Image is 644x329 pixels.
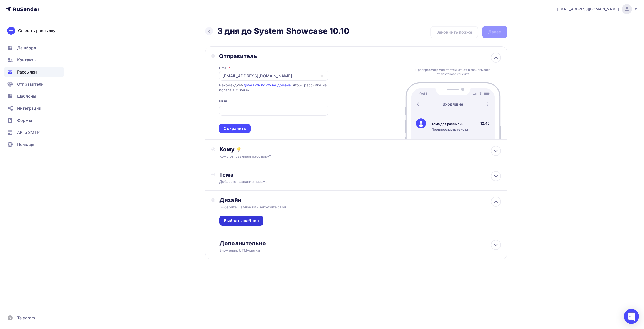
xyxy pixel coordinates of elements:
h2: 3 дня до System Showcase 10.10 [217,26,349,36]
div: Выбрать шаблон [224,218,259,224]
div: 12:45 [480,121,490,126]
span: Дашборд [17,45,36,51]
span: Контакты [17,57,37,63]
div: Дизайн [219,197,501,204]
span: Рассылки [17,69,37,75]
a: [EMAIL_ADDRESS][DOMAIN_NAME] [557,4,638,14]
div: Дополнительно [219,240,501,247]
div: Имя [219,99,227,104]
div: Тема [219,171,318,178]
span: Помощь [17,141,34,148]
div: Предпросмотр может отличаться в зависимости от почтового клиента [414,68,492,76]
div: Вложения, UTM–метки [219,248,473,253]
span: API и SMTP [17,129,40,135]
a: Дашборд [4,43,64,53]
div: Тема для рассылки [431,122,468,126]
span: Интеграции [17,105,41,111]
span: [EMAIL_ADDRESS][DOMAIN_NAME] [557,7,619,12]
div: Создать рассылку [18,28,55,34]
div: Выберите шаблон или загрузите свой [219,205,473,210]
a: Рассылки [4,67,64,77]
button: [EMAIL_ADDRESS][DOMAIN_NAME] [219,71,328,81]
span: Формы [17,117,32,123]
div: Отправитель [219,53,328,60]
div: Email [219,66,230,71]
div: Сохранить [224,126,246,131]
div: Кому отправляем рассылку? [219,154,473,159]
div: Кому [219,146,501,153]
div: Рекомендуем , чтобы рассылка не попала в «Спам» [219,83,328,93]
div: Добавьте название письма [219,179,309,184]
a: добавить почту на домене [244,83,291,87]
span: Шаблоны [17,93,36,99]
span: Отправители [17,81,44,87]
div: [EMAIL_ADDRESS][DOMAIN_NAME] [222,73,292,79]
a: Формы [4,115,64,125]
div: Предпросмотр текста [431,127,468,132]
a: Контакты [4,55,64,65]
a: Отправители [4,79,64,89]
span: Telegram [17,315,35,321]
a: Шаблоны [4,91,64,101]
